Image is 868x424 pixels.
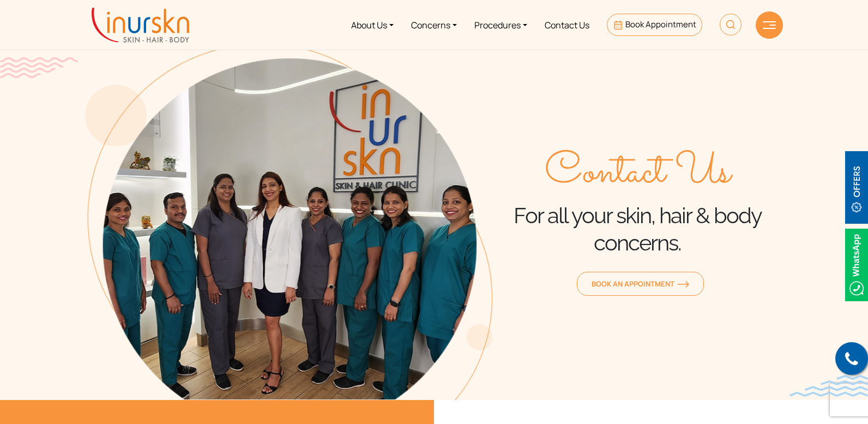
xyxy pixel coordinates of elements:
span: Book Appointment [625,19,696,30]
img: hamLine.svg [763,21,776,29]
a: Book Appointment [607,14,702,36]
img: inurskn-logo [92,8,189,43]
img: orange-arrow [677,281,689,288]
a: Procedures [466,4,536,45]
a: Whatsappicon [845,258,868,270]
img: HeaderSearch [720,14,742,35]
a: Concerns [402,4,466,45]
span: Contact Us [545,148,731,198]
img: bluewave [789,375,868,397]
img: about-the-team-img [85,44,492,400]
img: offerBt [845,151,868,224]
a: Contact Us [536,4,598,45]
img: Whatsappicon [845,229,868,301]
a: About Us [342,4,402,45]
div: For all your skin, hair & body concerns. [492,148,783,256]
a: Book an Appointmentorange-arrow [577,272,704,296]
span: Book an Appointment [592,279,689,289]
